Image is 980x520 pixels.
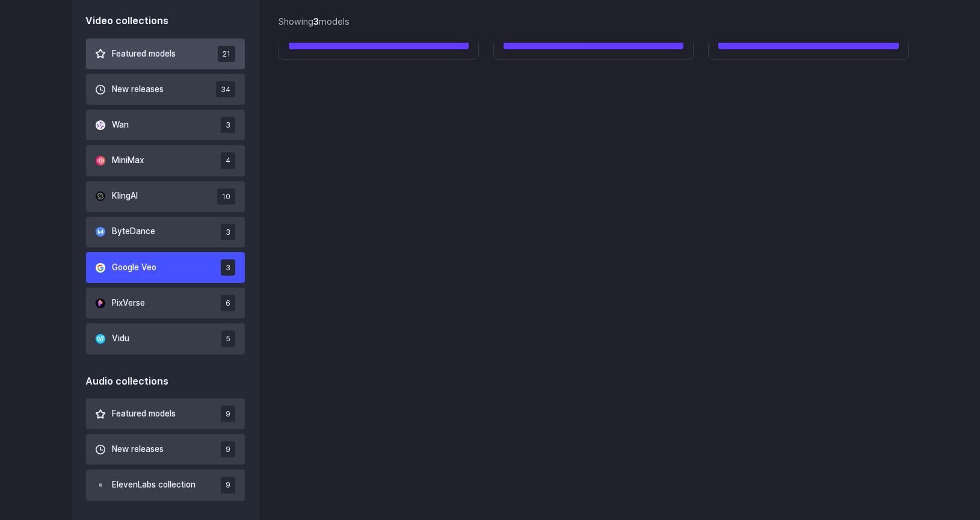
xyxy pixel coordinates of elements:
span: Featured models [112,48,176,61]
button: Featured models 21 [86,39,245,69]
span: Wan [112,119,129,132]
button: New releases 34 [86,74,245,105]
div: Video collections [86,13,245,29]
button: Wan 3 [86,110,245,140]
span: 3 [221,117,235,133]
span: 9 [221,441,235,457]
div: Showing models [279,14,350,28]
span: 5 [221,330,235,347]
span: 9 [221,477,235,493]
button: MiniMax 4 [86,145,245,176]
span: 6 [221,295,235,311]
span: 9 [221,406,235,422]
span: Google Veo [112,261,157,274]
span: Vidu [112,332,130,345]
span: New releases [112,83,164,96]
span: 10 [217,188,235,205]
div: Audio collections [86,374,245,389]
button: Google Veo 3 [86,252,245,283]
button: PixVerse 6 [86,288,245,318]
button: Featured models 9 [86,398,245,429]
span: ByteDance [112,225,156,238]
span: 21 [218,46,235,62]
button: New releases 9 [86,434,245,465]
span: KlingAI [112,190,138,203]
button: Vidu 5 [86,323,245,354]
button: ElevenLabs collection 9 [86,469,245,500]
span: ElevenLabs collection [112,478,196,492]
span: 34 [216,81,235,97]
span: PixVerse [112,297,146,310]
span: 3 [221,259,235,276]
span: Featured models [112,407,176,421]
strong: 3 [313,16,319,26]
span: MiniMax [112,154,144,167]
span: 4 [221,152,235,169]
button: ByteDance 3 [86,217,245,247]
span: 3 [221,224,235,240]
span: New releases [112,443,164,456]
button: KlingAI 10 [86,181,245,212]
